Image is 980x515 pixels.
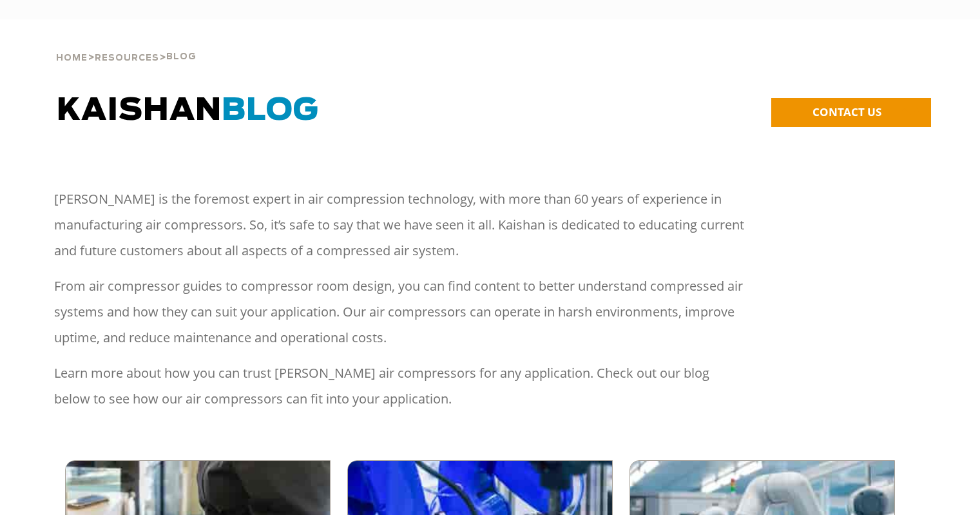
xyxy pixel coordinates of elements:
span: Home [56,54,88,63]
h1: Kaishan [57,93,703,129]
div: > > [56,19,197,68]
span: Blog [166,53,197,61]
a: Home [56,52,88,63]
p: [PERSON_NAME] is the foremost expert in air compression technology, with more than 60 years of ex... [54,186,745,264]
a: Resources [95,52,159,63]
a: CONTACT US [771,98,931,127]
p: Learn more about how you can trust [PERSON_NAME] air compressors for any application. Check out o... [54,360,745,412]
span: Resources [95,54,159,63]
span: BLOG [222,95,319,126]
p: From air compressor guides to compressor room design, you can find content to better understand c... [54,273,745,351]
span: CONTACT US [812,104,881,119]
